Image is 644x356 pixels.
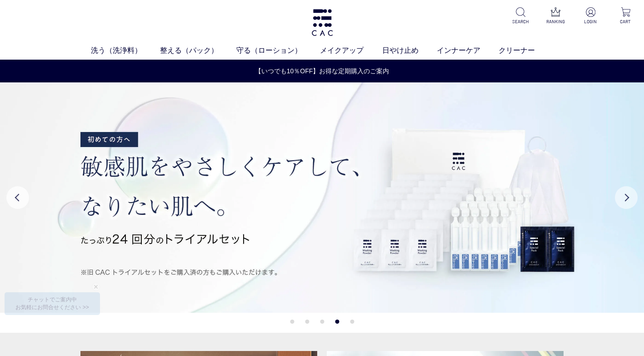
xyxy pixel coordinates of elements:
[509,18,532,25] p: SEARCH
[335,320,339,324] button: 4 of 5
[350,320,354,324] button: 5 of 5
[236,45,320,56] a: 守る（ローション）
[91,45,160,56] a: 洗う（洗浄料）
[6,186,29,209] button: Previous
[544,7,567,25] a: RANKING
[160,45,236,56] a: 整える（パック）
[499,45,553,56] a: クリーナー
[310,9,334,36] img: logo
[382,45,437,56] a: 日やけ止め
[579,7,602,25] a: LOGIN
[509,7,532,25] a: SEARCH
[305,320,309,324] button: 2 of 5
[437,45,499,56] a: インナーケア
[615,186,638,209] button: Next
[290,320,294,324] button: 1 of 5
[320,320,324,324] button: 3 of 5
[0,66,644,76] a: 【いつでも10％OFF】お得な定期購入のご案内
[544,18,567,25] p: RANKING
[320,45,382,56] a: メイクアップ
[614,18,637,25] p: CART
[614,7,637,25] a: CART
[579,18,602,25] p: LOGIN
